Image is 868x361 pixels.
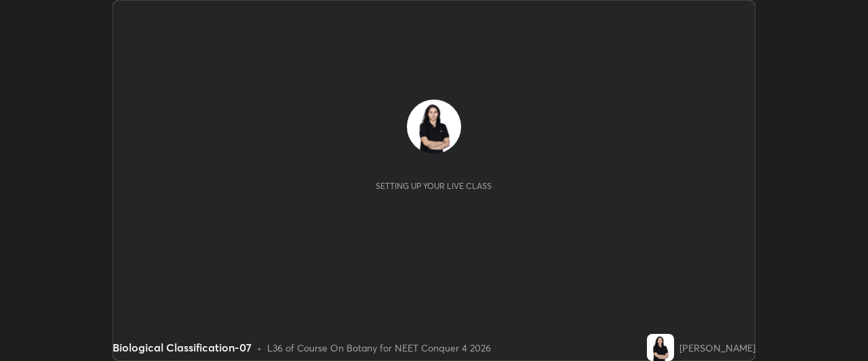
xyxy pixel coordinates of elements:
[376,181,492,191] div: Setting up your live class
[647,334,674,361] img: 210bef4dab5d4bdaa6bebe9b47b96550.jpg
[679,341,755,355] div: [PERSON_NAME]
[257,341,262,355] div: •
[113,339,252,356] div: Biological Classification-07
[407,100,461,154] img: 210bef4dab5d4bdaa6bebe9b47b96550.jpg
[267,341,491,355] div: L36 of Course On Botany for NEET Conquer 4 2026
